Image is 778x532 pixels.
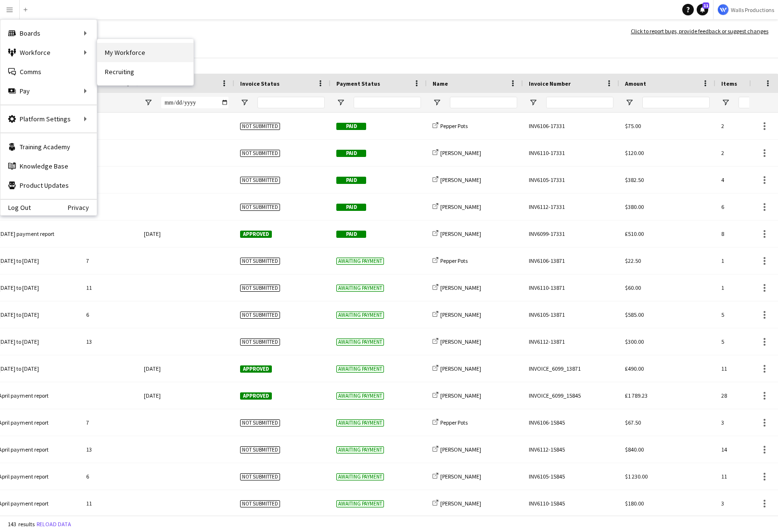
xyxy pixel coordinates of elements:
[80,490,138,517] div: 11
[523,463,619,490] div: INV6105-15845
[336,365,384,373] span: Awaiting payment
[625,419,641,426] span: $67.50
[625,203,644,210] span: $380.00
[240,311,280,319] span: Not submitted
[523,409,619,436] div: INV6106-15845
[35,519,73,530] button: Reload data
[625,257,641,264] span: $22.50
[0,81,97,101] div: Pay
[240,204,280,211] span: Not submitted
[440,500,481,507] span: [PERSON_NAME]
[440,284,481,291] span: [PERSON_NAME]
[80,409,138,436] div: 7
[721,98,730,107] button: Open Filter Menu
[240,177,280,184] span: Not submitted
[80,140,138,166] div: 11
[336,473,384,480] span: Awaiting payment
[625,176,644,183] span: $382.50
[80,194,138,220] div: 13
[257,97,325,108] input: Invoice Status Filter Input
[523,247,619,274] div: INV6106-13871
[440,311,481,318] span: [PERSON_NAME]
[0,137,97,156] a: Training Academy
[717,4,729,15] img: Logo
[80,167,138,193] div: 6
[336,392,384,400] span: Awaiting payment
[0,24,97,43] div: Boards
[240,473,280,480] span: Not submitted
[625,98,634,107] button: Open Filter Menu
[625,80,646,87] span: Amount
[440,149,481,156] span: [PERSON_NAME]
[80,436,138,463] div: 13
[546,97,613,108] input: Invoice Number Filter Input
[440,419,468,426] span: Pepper Pots
[625,392,648,399] span: £1 789.23
[80,328,138,355] div: 13
[240,419,280,427] span: Not submitted
[336,177,366,184] span: Paid
[336,80,380,87] span: Payment Status
[440,446,481,453] span: [PERSON_NAME]
[523,382,619,409] div: INVOICE_6099_15845
[523,167,619,193] div: INV6105-17331
[523,436,619,463] div: INV6112-15845
[0,43,97,62] div: Workforce
[433,80,448,87] span: Name
[440,230,481,237] span: [PERSON_NAME]
[523,328,619,355] div: INV6112-13871
[440,257,468,264] span: Pepper Pots
[625,230,644,237] span: £510.00
[336,285,384,292] span: Awaiting payment
[138,382,234,409] div: [DATE]
[523,140,619,166] div: INV6110-17331
[631,27,768,36] a: Click to report bugs, provide feedback or suggest changes
[433,98,441,107] button: Open Filter Menu
[336,123,366,130] span: Paid
[80,113,138,139] div: 7
[240,338,280,346] span: Not submitted
[80,463,138,490] div: 6
[0,62,97,81] a: Comms
[0,176,97,195] a: Product Updates
[240,98,249,107] button: Open Filter Menu
[0,109,97,129] div: Platform Settings
[440,338,481,345] span: [PERSON_NAME]
[240,392,272,400] span: Approved
[161,97,229,108] input: Invoice Date Filter Input
[138,221,234,247] div: [DATE]
[625,284,641,291] span: $60.00
[80,274,138,301] div: 11
[336,311,384,319] span: Awaiting payment
[240,365,272,373] span: Approved
[336,446,384,454] span: Awaiting payment
[625,149,644,156] span: $120.00
[240,123,280,130] span: Not submitted
[240,285,280,292] span: Not submitted
[440,365,481,372] span: [PERSON_NAME]
[523,490,619,517] div: INV6110-15845
[240,258,280,265] span: Not submitted
[336,231,366,238] span: Paid
[625,365,644,372] span: £490.00
[68,204,97,211] a: Privacy
[523,113,619,139] div: INV6106-17331
[240,80,280,87] span: Invoice Status
[625,122,641,130] span: $75.00
[529,98,537,107] button: Open Filter Menu
[336,204,366,211] span: Paid
[138,355,234,382] div: [DATE]
[240,150,280,157] span: Not submitted
[523,355,619,382] div: INVOICE_6099_13871
[440,473,481,480] span: [PERSON_NAME]
[240,500,280,507] span: Not submitted
[625,473,648,480] span: $1 230.00
[336,258,384,265] span: Awaiting payment
[336,419,384,427] span: Awaiting payment
[336,500,384,507] span: Awaiting payment
[440,203,481,210] span: [PERSON_NAME]
[529,80,571,87] span: Invoice Number
[80,301,138,328] div: 6
[336,98,345,107] button: Open Filter Menu
[625,446,644,453] span: $840.00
